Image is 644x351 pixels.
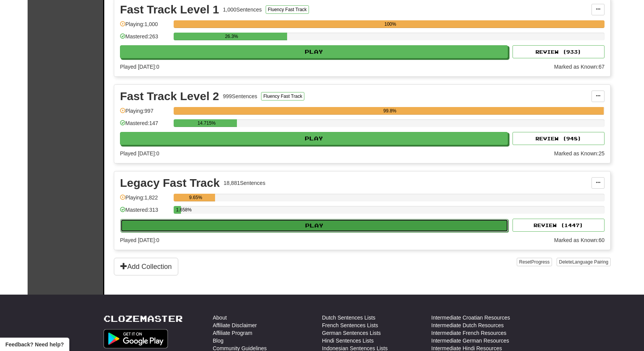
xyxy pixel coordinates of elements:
div: Marked as Known: 25 [554,150,605,157]
button: Fluency Fast Track [261,92,304,101]
a: Intermediate French Resources [431,329,506,337]
a: Intermediate Dutch Resources [431,321,504,329]
div: 14.715% [176,119,237,127]
div: 26.3% [176,33,287,40]
a: Clozemaster [103,314,183,323]
span: Played [DATE]: 0 [120,150,159,157]
div: 99.8% [176,107,603,115]
button: ResetProgress [517,258,552,266]
span: Played [DATE]: 0 [120,237,159,243]
div: Playing: 997 [120,107,170,120]
span: Played [DATE]: 0 [120,64,159,70]
div: Fast Track Level 1 [120,4,219,15]
div: Mastered: 147 [120,119,170,132]
div: Playing: 1,000 [120,20,170,33]
div: 18,881 Sentences [223,179,265,187]
a: Blog [213,337,223,344]
div: Mastered: 263 [120,33,170,45]
div: Mastered: 313 [120,206,170,219]
button: Play [120,132,508,145]
span: Open feedback widget [5,341,64,348]
span: Language Pairing [572,259,608,265]
div: Playing: 1,822 [120,194,170,206]
div: 1.658% [176,206,181,214]
div: 999 Sentences [223,92,258,100]
button: Play [120,219,508,232]
div: Fast Track Level 2 [120,91,219,102]
a: German Sentences Lists [322,329,381,337]
button: Fluency Fast Track [266,5,309,14]
button: Add Collection [114,258,178,275]
div: 1,000 Sentences [223,6,262,13]
a: Dutch Sentences Lists [322,314,375,321]
a: Affiliate Program [213,329,252,337]
a: Affiliate Disclaimer [213,321,257,329]
div: 100% [176,20,605,28]
button: Play [120,45,508,58]
div: 9.65% [176,194,215,201]
button: DeleteLanguage Pairing [557,258,611,266]
a: Intermediate Croatian Resources [431,314,510,321]
button: Review (1447) [513,219,605,232]
div: Marked as Known: 67 [554,63,605,71]
img: Get it on Google Play [103,329,168,348]
div: Marked as Known: 60 [554,236,605,244]
a: Intermediate German Resources [431,337,509,344]
button: Review (933) [513,45,605,58]
a: About [213,314,227,321]
a: French Sentences Lists [322,321,378,329]
span: Progress [531,259,550,265]
button: Review (948) [513,132,605,145]
div: Legacy Fast Track [120,177,220,189]
a: Hindi Sentences Lists [322,337,374,344]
